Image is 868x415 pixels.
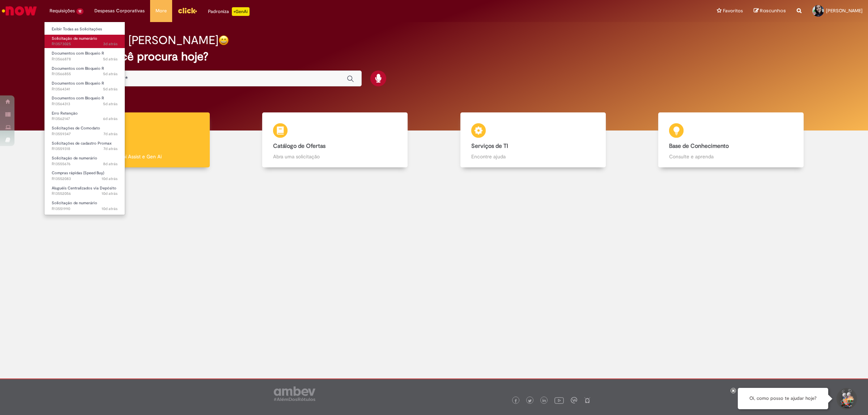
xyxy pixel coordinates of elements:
[44,65,125,78] a: Aberto R13566855 : Documentos com Bloqueio R
[232,7,250,16] p: +GenAi
[44,154,125,168] a: Aberto R13555676 : Solicitação de numerário
[208,7,250,16] div: Padroniza
[103,56,118,62] span: 5d atrás
[554,395,564,405] img: logo_footer_youtube.png
[103,161,118,167] span: 8d atrás
[44,140,125,153] a: Aberto R13559318 : Solicitações de cadastro Promax
[52,191,118,197] span: R13552056
[102,191,118,196] span: 10d atrás
[75,153,199,160] p: Tirar dúvidas com Lupi Assist e Gen Ai
[52,41,118,47] span: R13573025
[103,146,118,151] span: 7d atrás
[52,185,116,191] span: Aluguéis Centralizados via Depósito
[52,131,118,137] span: R13559347
[44,35,125,48] a: Aberto R13573025 : Solicitação de numerário
[52,71,118,77] span: R13566855
[528,399,532,403] img: logo_footer_twitter.png
[102,206,118,211] span: 10d atrás
[72,50,796,63] h2: O que você procura hoje?
[52,86,118,92] span: R13564341
[52,176,118,182] span: R13552083
[44,25,125,33] a: Exibir Todas as Solicitações
[236,112,434,168] a: Catálogo de Ofertas Abra uma solicitação
[1,4,38,18] img: ServiceNow
[471,153,595,160] p: Encontre ajuda
[52,155,97,161] span: Solicitação de numerário
[178,5,197,16] img: click_logo_yellow_360x200.png
[52,200,97,206] span: Solicitação de numerário
[44,22,125,215] ul: Requisições
[52,125,100,131] span: Solicitações de Comodato
[52,170,104,176] span: Compras rápidas (Speed Buy)
[103,101,118,107] span: 5d atrás
[103,116,118,121] span: 6d atrás
[52,146,118,152] span: R13559318
[273,142,325,150] b: Catálogo de Ofertas
[52,161,118,167] span: R13555676
[274,386,315,401] img: logo_footer_ambev_rotulo_gray.png
[102,176,118,181] span: 10d atrás
[103,131,118,137] time: 23/09/2025 14:31:17
[434,112,632,168] a: Serviços de TI Encontre ajuda
[738,388,828,409] div: Oi, como posso te ajudar hoje?
[52,51,104,56] span: Documentos com Bloqueio R
[103,41,118,47] time: 27/09/2025 12:58:28
[102,206,118,211] time: 19/09/2025 17:42:02
[50,7,75,14] span: Requisições
[156,7,167,14] span: More
[103,41,118,47] span: 3d atrás
[723,7,743,14] span: Favoritos
[669,142,729,150] b: Base de Conhecimento
[542,399,546,403] img: logo_footer_linkedin.png
[72,34,218,47] h2: Boa tarde, [PERSON_NAME]
[826,8,863,14] span: [PERSON_NAME]
[44,124,125,138] a: Aberto R13559347 : Solicitações de Comodato
[103,101,118,107] time: 24/09/2025 17:09:36
[103,86,118,92] span: 5d atrás
[103,71,118,77] time: 25/09/2025 14:18:46
[52,206,118,212] span: R13551990
[52,111,78,116] span: Erro Retenção
[103,71,118,77] span: 5d atrás
[218,35,229,46] img: happy-face.png
[44,184,125,198] a: Aberto R13552056 : Aluguéis Centralizados via Depósito
[44,94,125,108] a: Aberto R13564313 : Documentos com Bloqueio R
[52,66,104,71] span: Documentos com Bloqueio R
[632,112,830,168] a: Base de Conhecimento Consulte e aprenda
[44,80,125,93] a: Aberto R13564341 : Documentos com Bloqueio R
[52,95,104,101] span: Documentos com Bloqueio R
[94,7,145,14] span: Despesas Corporativas
[44,169,125,183] a: Aberto R13552083 : Compras rápidas (Speed Buy)
[38,112,236,168] a: Tirar dúvidas Tirar dúvidas com Lupi Assist e Gen Ai
[102,191,118,196] time: 19/09/2025 18:02:48
[835,388,857,410] button: Iniciar Conversa de Suporte
[44,199,125,213] a: Aberto R13551990 : Solicitação de numerário
[52,36,97,41] span: Solicitação de numerário
[103,56,118,62] time: 25/09/2025 14:22:32
[471,142,508,150] b: Serviços de TI
[52,56,118,62] span: R13566878
[103,146,118,151] time: 23/09/2025 14:27:20
[103,86,118,92] time: 24/09/2025 17:12:42
[754,8,786,14] a: Rascunhos
[44,50,125,63] a: Aberto R13566878 : Documentos com Bloqueio R
[52,141,112,146] span: Solicitações de cadastro Promax
[52,81,104,86] span: Documentos com Bloqueio R
[514,399,518,403] img: logo_footer_facebook.png
[102,176,118,181] time: 19/09/2025 18:22:39
[44,110,125,123] a: Aberto R13562147 : Erro Retenção
[76,8,84,14] span: 12
[52,116,118,122] span: R13562147
[103,116,118,121] time: 24/09/2025 10:32:44
[103,131,118,137] span: 7d atrás
[584,397,591,403] img: logo_footer_naosei.png
[571,397,577,403] img: logo_footer_workplace.png
[760,7,786,14] span: Rascunhos
[669,153,793,160] p: Consulte e aprenda
[52,101,118,107] span: R13564313
[103,161,118,167] time: 22/09/2025 14:53:18
[273,153,397,160] p: Abra uma solicitação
